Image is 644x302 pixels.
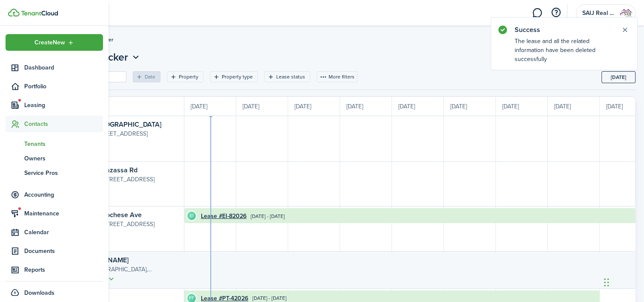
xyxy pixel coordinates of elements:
[582,10,616,16] span: SAIJ Real Estate Co
[444,97,496,116] div: [DATE]
[222,73,253,81] filter-tag-label: Property type
[24,139,103,148] span: Tenants
[24,228,103,237] span: Calendar
[75,265,180,274] p: 1845 [GEOGRAPHIC_DATA], [GEOGRAPHIC_DATA], [GEOGRAPHIC_DATA]
[236,97,288,116] div: [DATE]
[94,129,180,138] p: [STREET_ADDRESS]
[392,97,444,116] div: [DATE]
[24,63,103,72] span: Dashboard
[24,168,103,177] span: Service Pros
[620,6,633,20] img: SAIJ Real Estate Co
[34,40,65,46] span: Create New
[24,288,54,297] span: Downloads
[288,97,340,116] div: [DATE]
[201,212,246,221] a: Lease #EI-82026
[317,71,358,82] button: More filters
[101,220,180,229] p: [STREET_ADDRESS]
[24,247,103,256] span: Documents
[601,71,635,83] button: Today
[94,119,161,129] a: [GEOGRAPHIC_DATA]
[604,270,609,295] div: Drag
[549,6,563,20] button: Open resource center
[252,294,286,302] time: [DATE] - [DATE]
[276,73,305,81] filter-tag-label: Lease status
[101,175,180,184] p: [STREET_ADDRESS]
[496,97,548,116] div: [DATE]
[210,71,258,82] filter-tag: Open filter
[264,71,310,82] filter-tag: Open filter
[6,136,103,151] a: Tenants
[529,2,545,24] a: Messaging
[24,101,103,110] span: Leasing
[24,209,103,218] span: Maintenance
[24,154,103,163] span: Owners
[6,151,103,166] a: Owners
[502,210,644,302] iframe: Chat Widget
[167,71,203,82] filter-tag: Open filter
[24,82,103,91] span: Portfolio
[491,37,637,70] notify-body: The lease and all the related information have been deleted successfully
[101,165,137,175] a: Cazassa Rd
[548,97,600,116] div: [DATE]
[6,59,103,76] a: Dashboard
[340,97,392,116] div: [DATE]
[515,25,613,35] notify-title: Success
[21,11,58,16] img: TenantCloud
[251,212,285,220] time: [DATE] - [DATE]
[24,190,103,199] span: Accounting
[619,24,631,36] button: Close notify
[6,166,103,180] a: Service Pros
[187,212,196,220] avatar-text: EI
[8,9,20,17] img: TenantCloud
[24,119,103,128] span: Contacts
[179,73,198,81] filter-tag-label: Property
[101,210,142,220] a: Cochese Ave
[6,261,103,278] a: Reports
[24,265,103,274] span: Reports
[6,34,103,51] button: Open menu
[184,97,236,116] div: [DATE]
